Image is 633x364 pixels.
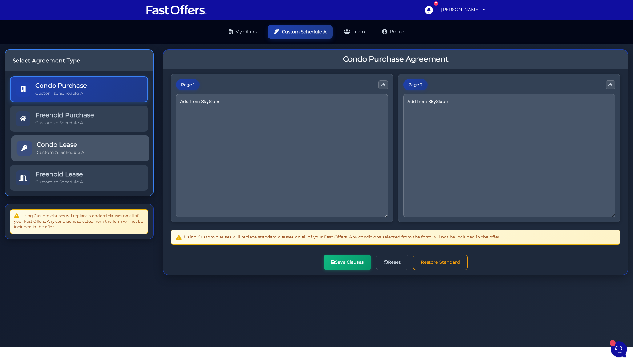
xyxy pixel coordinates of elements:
[403,79,428,91] div: Page 2
[42,76,55,81] a: See all
[176,94,388,217] textarea: Add from SkySlope
[35,90,87,96] p: Customize Schedule A
[2,158,41,164] span: Fast Offers Support
[35,82,87,89] h5: Condo Purchase
[10,76,148,102] a: Condo Purchase Customize Schedule A
[2,76,42,81] span: Your Conversations
[343,55,449,64] h3: Condo Purchase Agreement
[434,1,438,6] div: 7
[10,106,148,132] a: Freehold Purchase Customize Schedule A
[37,141,84,148] h5: Condo Lease
[2,206,5,212] span: 2
[35,179,83,185] p: Customize Schedule A
[376,25,410,39] a: Profile
[10,214,47,219] span: Start a Conversation
[610,340,628,358] iframe: Customerly Messenger Launcher
[2,154,121,212] a: Fast Offers SupportYou:Always! [PERSON_NAME] Royal LePage Connect Realty, Brokerage C: [PHONE_NUM...
[337,25,371,39] a: Team
[268,25,333,39] a: Custom Schedule A
[171,230,620,245] div: Using Custom clauses will replace standard clauses on all of your Fast Offers. Any conditions sel...
[2,2,113,48] img: svg%3e
[223,25,263,39] a: My Offers
[2,82,79,158] img: dark
[35,170,83,178] h5: Freehold Lease
[439,4,487,16] a: [PERSON_NAME]
[403,94,615,217] textarea: Add from SkySlope
[35,120,94,126] p: Customize Schedule A
[324,255,371,270] button: Save Clauses
[10,165,148,191] a: Freehold Lease Customize Schedule A
[2,169,121,191] p: You: Always! [PERSON_NAME] Royal LePage Connect Realty, Brokerage C: [PHONE_NUMBER] | O: [PHONE_N...
[35,111,94,119] h5: Freehold Purchase
[176,79,200,91] div: Page 1
[13,57,146,64] h4: Select Agreement Type
[2,61,121,70] h2: Hello [PERSON_NAME] 👋
[376,255,408,270] button: Reset
[37,150,84,155] p: Customize Schedule A
[11,135,149,161] a: Condo Lease Customize Schedule A
[421,3,436,17] a: 7
[10,209,148,234] div: Using Custom clauses will replace standard clauses on all of your Fast Offers. Any conditions sel...
[2,196,121,202] p: [DATE]
[2,212,50,220] button: Start a Conversation
[413,255,468,270] button: Restore Standard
